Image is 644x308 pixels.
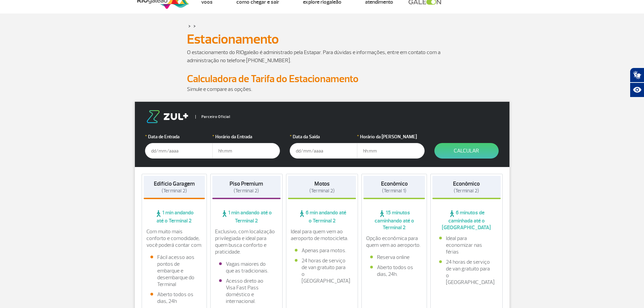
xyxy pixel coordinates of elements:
strong: Motos [314,180,330,187]
li: Fácil acesso aos pontos de embarque e desembarque do Terminal [150,254,198,288]
div: Plugin de acessibilidade da Hand Talk. [630,68,644,97]
li: Aberto todos os dias, 24h. [370,264,418,278]
button: Calcular [434,143,499,159]
li: Vagas maiores do que as tradicionais. [219,261,274,274]
button: Abrir recursos assistivos. [630,82,644,97]
p: O estacionamento do RIOgaleão é administrado pela Estapar. Para dúvidas e informações, entre em c... [187,48,457,65]
a: > [188,22,191,30]
li: Reserva online [370,254,418,261]
p: Ideal para quem vem ao aeroporto de motocicleta. [291,228,354,242]
button: Abrir tradutor de língua de sinais. [630,68,644,82]
li: Ideal para economizar nas férias [439,235,494,255]
input: dd/mm/aaaa [145,143,213,159]
span: (Terminal 1) [382,188,406,194]
p: Simule e compare as opções. [187,85,457,93]
label: Data da Saída [290,133,357,140]
input: dd/mm/aaaa [290,143,357,159]
a: > [193,22,196,30]
strong: Econômico [453,180,480,187]
p: Opção econômica para quem vem ao aeroporto. [366,235,422,248]
h1: Estacionamento [187,33,457,45]
li: Apenas para motos. [295,247,350,254]
span: 6 minutos de caminhada até o [GEOGRAPHIC_DATA] [432,209,501,231]
p: Com muito mais conforto e comodidade, você poderá contar com: [146,228,202,248]
span: 1 min andando até o Terminal 2 [144,209,205,224]
h2: Calculadora de Tarifa do Estacionamento [187,73,457,85]
p: Exclusivo, com localização privilegiada e ideal para quem busca conforto e praticidade. [215,228,278,255]
label: Horário da Entrada [212,133,280,140]
span: 1 min andando até o Terminal 2 [212,209,281,224]
label: Horário da [PERSON_NAME] [357,133,425,140]
span: (Terminal 2) [454,188,479,194]
span: 15 minutos caminhando até o Terminal 2 [363,209,425,231]
li: Acesso direto ao Visa Fast Pass doméstico e internacional. [219,278,274,305]
span: (Terminal 2) [162,188,187,194]
li: 24 horas de serviço de van gratuito para o [GEOGRAPHIC_DATA] [439,259,494,286]
span: (Terminal 2) [234,188,259,194]
li: 24 horas de serviço de van gratuito para o [GEOGRAPHIC_DATA] [295,257,350,284]
strong: Piso Premium [230,180,263,187]
span: 6 min andando até o Terminal 2 [288,209,356,224]
img: logo-zul.png [145,110,190,123]
input: hh:mm [357,143,425,159]
span: Parceiro Oficial [195,115,230,119]
strong: Edifício Garagem [154,180,195,187]
li: Aberto todos os dias, 24h [150,291,198,305]
label: Data de Entrada [145,133,213,140]
span: (Terminal 2) [309,188,335,194]
input: hh:mm [212,143,280,159]
strong: Econômico [381,180,408,187]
